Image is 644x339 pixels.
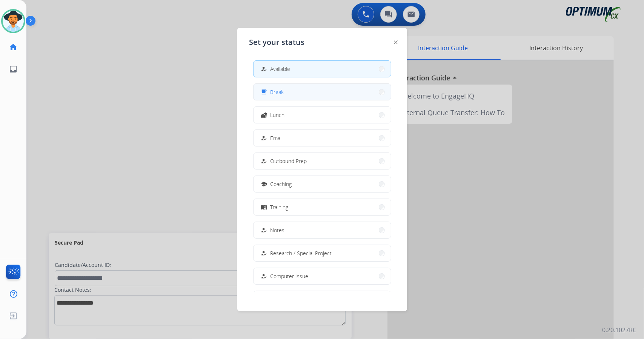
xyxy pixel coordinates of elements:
[254,268,391,284] button: Computer Issue
[3,11,24,32] img: avatar
[254,245,391,261] button: Research / Special Project
[9,65,18,74] mat-icon: inbox
[254,84,391,100] button: Break
[261,181,267,187] mat-icon: school
[254,291,391,307] button: Internet Issue
[261,158,267,164] mat-icon: how_to_reg
[254,176,391,192] button: Coaching
[271,134,283,142] span: Email
[271,180,292,188] span: Coaching
[261,89,267,95] mat-icon: free_breakfast
[271,226,285,234] span: Notes
[261,112,267,118] mat-icon: fastfood
[261,204,267,210] mat-icon: menu_book
[602,325,636,334] p: 0.20.1027RC
[254,130,391,146] button: Email
[261,273,267,279] mat-icon: how_to_reg
[9,43,18,52] mat-icon: home
[254,61,391,77] button: Available
[261,250,267,256] mat-icon: how_to_reg
[271,65,290,73] span: Available
[261,66,267,72] mat-icon: how_to_reg
[254,107,391,123] button: Lunch
[271,157,307,165] span: Outbound Prep
[261,227,267,233] mat-icon: how_to_reg
[271,249,332,257] span: Research / Special Project
[271,203,289,211] span: Training
[254,222,391,238] button: Notes
[271,88,284,96] span: Break
[254,153,391,169] button: Outbound Prep
[271,111,285,119] span: Lunch
[394,40,398,44] img: close-button
[261,135,267,141] mat-icon: how_to_reg
[271,272,309,280] span: Computer Issue
[254,199,391,215] button: Training
[249,37,305,48] span: Set your status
